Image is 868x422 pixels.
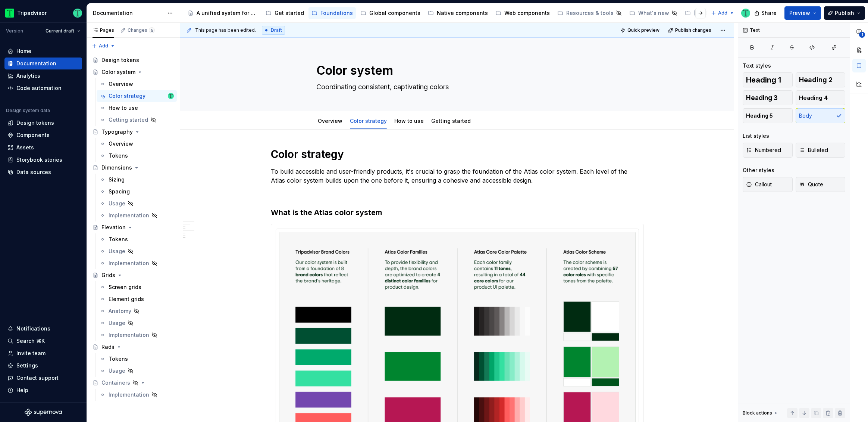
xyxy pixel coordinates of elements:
[271,148,644,161] h1: Color strategy
[101,271,115,279] div: Grids
[743,177,793,192] button: Callout
[16,362,38,369] div: Settings
[101,379,130,387] div: Containers
[796,177,846,192] button: Quote
[17,9,47,17] div: Tripadvisor
[109,188,130,195] div: Spacing
[824,6,865,20] button: Publish
[73,9,82,18] img: Thomas Dittmer
[97,186,177,198] a: Spacing
[799,76,833,84] span: Heading 2
[90,162,177,174] a: Dimensions
[4,45,82,57] a: Home
[185,6,707,21] div: Page tree
[101,56,139,64] div: Design tokens
[746,76,781,84] span: Heading 1
[97,329,177,341] a: Implementation
[4,323,82,335] button: Notifications
[97,198,177,210] a: Usage
[431,118,471,124] a: Getting started
[16,47,31,55] div: Home
[741,9,750,18] img: Thomas Dittmer
[90,66,177,78] a: Color system
[6,28,23,34] div: Version
[16,337,45,345] div: Search ⌘K
[109,260,149,267] div: Implementation
[799,94,828,102] span: Heading 4
[4,384,82,396] button: Help
[90,54,177,66] a: Design tokens
[109,319,125,327] div: Usage
[101,224,126,231] div: Elevation
[675,27,711,33] span: Publish changes
[16,325,50,332] div: Notifications
[97,233,177,245] a: Tokens
[743,143,793,158] button: Numbered
[16,72,40,80] div: Analytics
[784,6,821,20] button: Preview
[743,167,774,174] div: Other styles
[109,116,148,124] div: Getting started
[109,236,128,243] div: Tokens
[761,9,777,17] span: Share
[554,7,625,19] a: Resources & tools
[16,374,59,382] div: Contact support
[97,102,177,114] a: How to use
[109,331,149,339] div: Implementation
[320,9,353,17] div: Foundations
[751,6,781,20] button: Share
[109,295,144,303] div: Element grids
[90,126,177,138] a: Typography
[746,112,773,120] span: Heading 5
[97,281,177,293] a: Screen grids
[97,78,177,90] a: Overview
[109,212,149,219] div: Implementation
[859,32,865,38] span: 1
[709,8,737,18] button: Add
[16,131,50,139] div: Components
[97,353,177,365] a: Tokens
[789,9,810,17] span: Preview
[318,118,342,124] a: Overview
[743,132,769,140] div: List styles
[97,365,177,377] a: Usage
[4,142,82,153] a: Assets
[627,27,659,33] span: Quick preview
[25,409,62,416] svg: Supernova Logo
[90,41,117,51] button: Add
[109,140,133,148] div: Overview
[4,70,82,82] a: Analytics
[4,58,82,69] a: Documentation
[16,168,51,176] div: Data sources
[350,118,387,124] a: Color strategy
[428,113,474,128] div: Getting started
[97,210,177,221] a: Implementation
[666,25,715,35] button: Publish changes
[90,341,177,353] a: Radii
[4,154,82,166] a: Storybook stories
[4,360,82,372] a: Settings
[271,27,282,33] span: Draft
[109,283,141,291] div: Screen grids
[4,335,82,347] button: Search ⌘K
[835,9,854,17] span: Publish
[109,355,128,363] div: Tokens
[97,150,177,162] a: Tokens
[4,129,82,141] a: Components
[128,27,155,33] div: Changes
[799,146,828,154] span: Bulleted
[743,62,771,69] div: Text styles
[109,104,138,112] div: How to use
[101,164,132,171] div: Dimensions
[101,343,115,351] div: Radii
[626,7,680,19] a: What's new
[796,90,846,105] button: Heading 4
[109,92,145,100] div: Color strategy
[93,27,114,33] div: Pages
[195,27,256,33] span: This page has been edited.
[718,10,727,16] span: Add
[4,166,82,178] a: Data sources
[618,25,663,35] button: Quick preview
[263,7,307,19] a: Get started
